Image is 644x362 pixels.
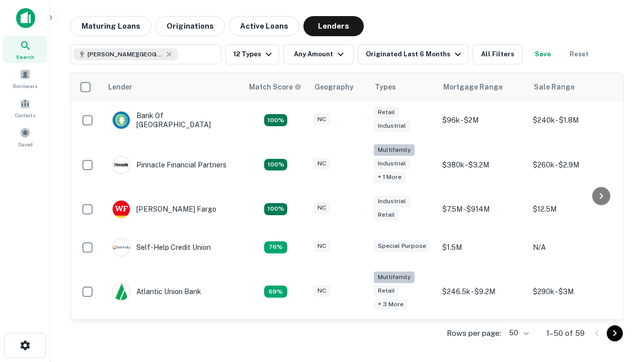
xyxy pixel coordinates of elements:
div: 50 [505,326,530,340]
div: Industrial [374,120,410,132]
td: $260k - $2.9M [528,139,618,190]
span: [PERSON_NAME][GEOGRAPHIC_DATA], [GEOGRAPHIC_DATA] [88,50,163,59]
td: $380k - $3.2M [437,139,528,190]
div: Sale Range [534,81,575,93]
div: Industrial [374,196,410,207]
div: Types [375,81,396,93]
th: Sale Range [528,73,618,101]
div: Retail [374,107,399,118]
button: 12 Types [225,44,279,64]
a: Saved [3,123,47,150]
iframe: Chat Widget [594,249,644,298]
div: Matching Properties: 15, hasApolloMatch: undefined [264,114,287,126]
div: Capitalize uses an advanced AI algorithm to match your search with the best lender. The match sco... [249,81,301,93]
th: Capitalize uses an advanced AI algorithm to match your search with the best lender. The match sco... [243,73,308,101]
a: Contacts [3,94,47,121]
td: $7.5M - $914M [437,190,528,228]
div: Retail [374,209,399,221]
div: Originated Last 6 Months [366,48,464,60]
div: Atlantic Union Bank [112,283,201,301]
button: Originated Last 6 Months [358,44,468,64]
th: Types [369,73,437,101]
button: Go to next page [607,325,623,341]
div: [PERSON_NAME] Fargo [112,200,216,218]
button: Any Amount [283,44,354,64]
img: picture [113,283,130,300]
th: Mortgage Range [437,73,528,101]
div: Retail [374,285,399,297]
th: Geography [308,73,369,101]
div: NC [313,202,330,214]
p: 1–50 of 59 [546,327,585,339]
div: Bank Of [GEOGRAPHIC_DATA] [112,111,233,129]
td: $246.5k - $9.2M [437,266,528,317]
td: $1.5M [437,228,528,266]
td: $12.5M [528,190,618,228]
div: Matching Properties: 26, hasApolloMatch: undefined [264,159,287,171]
div: Industrial [374,158,410,169]
div: Lender [108,81,132,93]
div: Pinnacle Financial Partners [112,156,226,174]
div: Multifamily [374,144,415,156]
a: Search [3,36,47,63]
button: Originations [155,16,225,36]
span: Contacts [15,111,35,119]
button: Reset [563,44,595,64]
a: Borrowers [3,65,47,92]
div: Multifamily [374,271,415,283]
button: Active Loans [229,16,299,36]
img: picture [113,201,130,218]
button: Save your search to get updates of matches that match your search criteria. [527,44,559,64]
img: capitalize-icon.png [16,8,35,28]
td: N/A [528,228,618,266]
div: NC [313,114,330,125]
td: $96k - $2M [437,101,528,139]
div: + 3 more [374,299,408,310]
button: Maturing Loans [70,16,151,36]
button: All Filters [472,44,523,64]
div: Matching Properties: 10, hasApolloMatch: undefined [264,286,287,298]
p: Rows per page: [447,327,501,339]
span: Saved [18,140,33,148]
div: Self-help Credit Union [112,238,211,256]
div: Matching Properties: 15, hasApolloMatch: undefined [264,203,287,215]
div: Geography [314,81,354,93]
td: $290k - $3M [528,266,618,317]
div: Matching Properties: 11, hasApolloMatch: undefined [264,241,287,253]
div: NC [313,158,330,169]
span: Search [16,53,34,61]
img: picture [113,112,130,129]
div: + 1 more [374,171,406,183]
div: NC [313,285,330,297]
img: picture [113,156,130,173]
span: Borrowers [13,82,37,90]
img: picture [113,239,130,256]
div: Special Purpose [374,240,430,252]
div: Mortgage Range [443,81,503,93]
td: $240k - $1.8M [528,101,618,139]
th: Lender [102,73,243,101]
h6: Match Score [249,81,299,93]
button: Lenders [303,16,364,36]
div: NC [313,240,330,252]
